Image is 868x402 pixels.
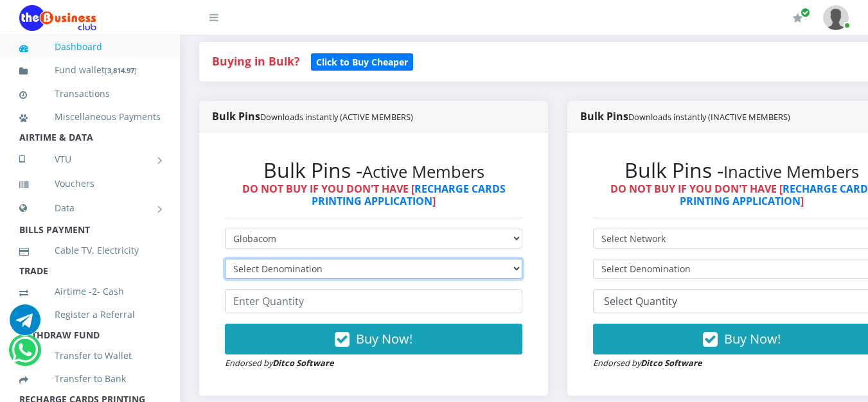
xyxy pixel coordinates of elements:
[19,277,161,306] a: Airtime -2- Cash
[801,8,810,17] span: Renew/Upgrade Subscription
[19,32,161,62] a: Dashboard
[593,357,702,369] small: Endorsed by
[312,182,506,208] a: RECHARGE CARDS PRINTING APPLICATION
[362,161,484,183] small: Active Members
[260,111,413,123] small: Downloads instantly (ACTIVE MEMBERS)
[19,192,161,224] a: Data
[105,66,137,75] small: [ ]
[19,169,161,198] a: Vouchers
[225,289,522,313] input: Enter Quantity
[212,109,413,123] strong: Bulk Pins
[225,357,334,369] small: Endorsed by
[628,111,790,123] small: Downloads instantly (INACTIVE MEMBERS)
[225,158,522,182] h2: Bulk Pins -
[19,102,161,132] a: Miscellaneous Payments
[10,314,40,335] a: Chat for support
[580,109,790,123] strong: Bulk Pins
[19,55,161,85] a: Fund wallet[3,814.97]
[19,341,161,371] a: Transfer to Wallet
[272,357,334,369] strong: Ditco Software
[793,13,802,23] i: Renew/Upgrade Subscription
[723,161,859,183] small: Inactive Members
[19,364,161,394] a: Transfer to Bank
[19,143,161,175] a: VTU
[19,236,161,265] a: Cable TV, Electricity
[316,56,408,68] b: Click to Buy Cheaper
[311,53,413,69] a: Click to Buy Cheaper
[356,330,412,347] span: Buy Now!
[225,324,522,354] button: Buy Now!
[19,5,96,31] img: Logo
[12,344,38,365] a: Chat for support
[212,53,299,69] strong: Buying in Bulk?
[107,66,134,75] b: 3,814.97
[641,357,702,369] strong: Ditco Software
[19,79,161,109] a: Transactions
[823,5,849,30] img: User
[242,182,506,208] strong: DO NOT BUY IF YOU DON'T HAVE [ ]
[724,330,781,347] span: Buy Now!
[19,300,161,329] a: Register a Referral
